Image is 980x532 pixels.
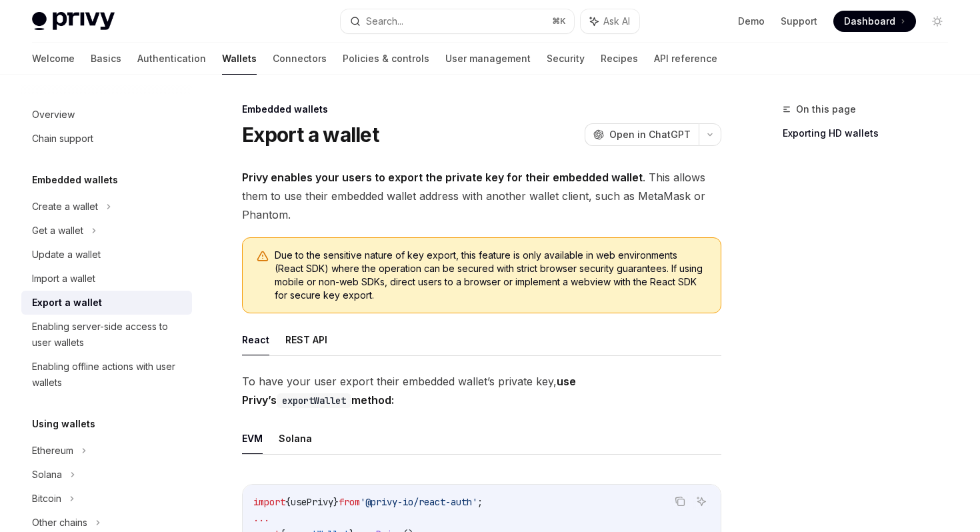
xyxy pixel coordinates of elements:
[366,13,403,29] div: Search...
[21,315,192,355] a: Enabling server-side access to user wallets
[693,493,710,510] button: Ask AI
[339,496,360,508] span: from
[796,101,856,117] span: On this page
[547,43,585,75] a: Security
[32,416,95,432] h5: Using wallets
[654,43,717,75] a: API reference
[601,43,638,75] a: Recipes
[137,43,206,75] a: Authentication
[343,43,429,75] a: Policies & controls
[242,372,721,409] span: To have your user export their embedded wallet’s private key,
[32,247,101,263] div: Update a wallet
[21,127,192,151] a: Chain support
[253,496,285,508] span: import
[32,491,61,507] div: Bitcoin
[21,355,192,395] a: Enabling offline actions with user wallets
[21,291,192,315] a: Export a wallet
[32,443,73,459] div: Ethereum
[32,271,95,287] div: Import a wallet
[242,171,643,184] strong: Privy enables your users to export the private key for their embedded wallet
[21,267,192,291] a: Import a wallet
[256,250,269,263] svg: Warning
[275,249,707,302] span: Due to the sensitive nature of key export, this feature is only available in web environments (Re...
[273,43,327,75] a: Connectors
[477,496,483,508] span: ;
[32,223,83,239] div: Get a wallet
[222,43,257,75] a: Wallets
[242,324,269,355] button: React
[671,493,689,510] button: Copy the contents from the code block
[91,43,121,75] a: Basics
[285,324,327,355] button: REST API
[32,467,62,483] div: Solana
[32,131,93,147] div: Chain support
[783,123,959,144] a: Exporting HD wallets
[738,15,765,28] a: Demo
[32,319,184,351] div: Enabling server-side access to user wallets
[833,11,916,32] a: Dashboard
[552,16,566,27] span: ⌘ K
[32,295,102,311] div: Export a wallet
[603,15,630,28] span: Ask AI
[927,11,948,32] button: Toggle dark mode
[253,512,269,524] span: ...
[445,43,531,75] a: User management
[242,168,721,224] span: . This allows them to use their embedded wallet address with another wallet client, such as MetaM...
[32,515,87,531] div: Other chains
[32,107,75,123] div: Overview
[32,172,118,188] h5: Embedded wallets
[242,103,721,116] div: Embedded wallets
[360,496,477,508] span: '@privy-io/react-auth'
[333,496,339,508] span: }
[341,9,573,33] button: Search...⌘K
[32,359,184,391] div: Enabling offline actions with user wallets
[581,9,639,33] button: Ask AI
[585,123,699,146] button: Open in ChatGPT
[291,496,333,508] span: usePrivy
[21,243,192,267] a: Update a wallet
[277,393,351,408] code: exportWallet
[32,199,98,215] div: Create a wallet
[609,128,691,141] span: Open in ChatGPT
[242,423,263,454] button: EVM
[21,103,192,127] a: Overview
[279,423,312,454] button: Solana
[781,15,817,28] a: Support
[32,43,75,75] a: Welcome
[32,12,115,31] img: light logo
[844,15,895,28] span: Dashboard
[285,496,291,508] span: {
[242,123,379,147] h1: Export a wallet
